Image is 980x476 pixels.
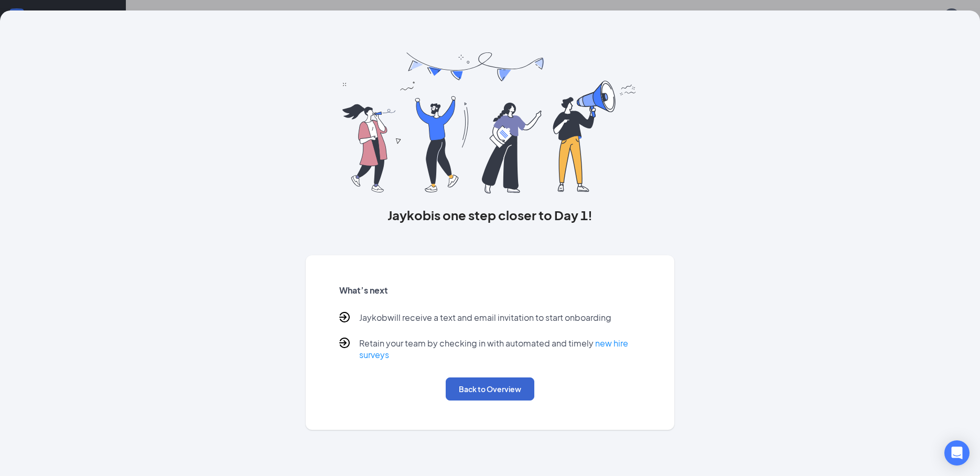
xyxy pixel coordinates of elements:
[359,338,628,360] a: new hire surveys
[306,206,675,224] h3: Jaykob is one step closer to Day 1!
[446,377,534,401] button: Back to Overview
[359,312,611,325] p: Jaykob will receive a text and email invitation to start onboarding
[944,440,970,466] div: Open Intercom Messenger
[342,52,638,193] img: you are all set
[359,338,641,361] p: Retain your team by checking in with automated and timely
[339,285,641,296] h5: What’s next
